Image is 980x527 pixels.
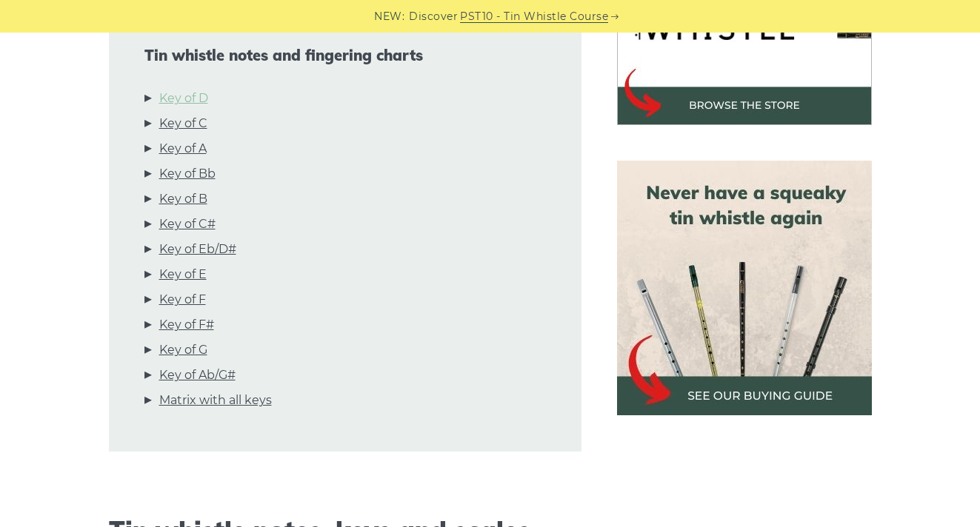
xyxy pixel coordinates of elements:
[159,215,216,234] a: Key of C#
[159,391,272,410] a: Matrix with all keys
[159,265,207,284] a: Key of E
[159,89,208,108] a: Key of D
[144,47,546,64] span: Tin whistle notes and fingering charts
[159,366,236,385] a: Key of Ab/G#
[617,161,872,415] img: tin whistle buying guide
[159,164,216,184] a: Key of Bb
[460,8,608,25] a: PST10 - Tin Whistle Course
[159,315,214,335] a: Key of F#
[159,189,207,209] a: Key of B
[159,139,207,158] a: Key of A
[409,8,458,25] span: Discover
[374,8,404,25] span: NEW:
[159,290,206,309] a: Key of F
[159,340,207,360] a: Key of G
[159,114,207,133] a: Key of C
[159,240,236,259] a: Key of Eb/D#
